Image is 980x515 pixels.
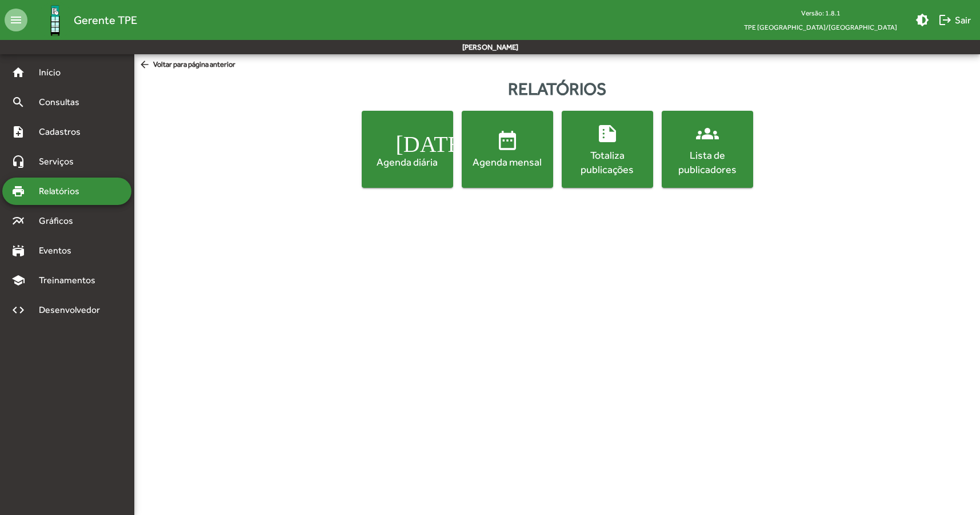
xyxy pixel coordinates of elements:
[735,6,906,20] div: Versão: 1.8.1
[362,111,453,188] button: Agenda diária
[915,13,929,27] mat-icon: brightness_medium
[32,95,94,109] span: Consultas
[5,9,27,31] mat-icon: menu
[37,2,74,39] img: Logo
[464,155,551,169] div: Agenda mensal
[32,125,95,139] span: Cadastros
[664,148,751,176] div: Lista de publicadores
[27,2,137,39] a: Gerente TPE
[11,155,25,168] mat-icon: headset_mic
[139,59,235,71] span: Voltar para página anterior
[735,20,906,34] span: TPE [GEOGRAPHIC_DATA]/[GEOGRAPHIC_DATA]
[11,95,25,109] mat-icon: search
[564,148,651,176] div: Totaliza publicações
[11,66,25,79] mat-icon: home
[32,66,77,79] span: Início
[396,129,419,152] mat-icon: [DATE]
[364,155,451,169] div: Agenda diária
[496,129,519,152] mat-icon: date_range
[74,11,137,29] span: Gerente TPE
[134,76,980,102] div: Relatórios
[462,111,553,188] button: Agenda mensal
[562,111,653,188] button: Totaliza publicações
[139,59,153,71] mat-icon: arrow_back
[662,111,753,188] button: Lista de publicadores
[934,10,975,30] button: Sair
[32,184,94,198] span: Relatórios
[11,125,25,139] mat-icon: note_add
[596,122,619,145] mat-icon: summarize
[696,122,719,145] mat-icon: groups
[32,155,89,168] span: Serviços
[938,10,971,30] span: Sair
[938,13,952,27] mat-icon: logout
[11,184,25,198] mat-icon: print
